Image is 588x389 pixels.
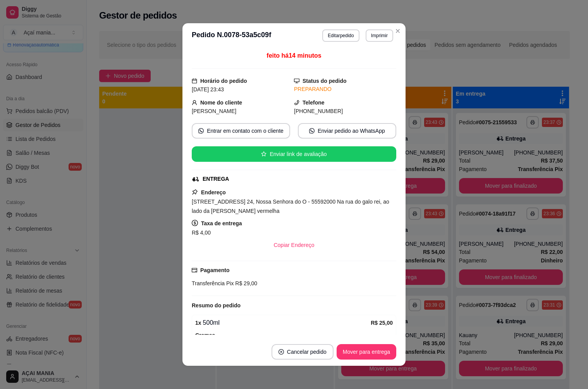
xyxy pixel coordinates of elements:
strong: Horário do pedido [200,78,247,84]
button: whats-appEntrar em contato com o cliente [192,123,290,139]
button: Editarpedido [322,29,359,42]
div: 500ml [195,318,371,327]
button: Imprimir [366,29,393,42]
span: whats-app [198,128,204,134]
strong: Telefone [303,99,325,106]
div: PREPARANDO [294,85,396,93]
strong: R$ 25,00 [371,320,393,326]
span: [DATE] 23:43 [192,86,224,93]
strong: Nome do cliente [200,99,242,106]
span: Transferência Pix [192,280,234,286]
span: dollar [192,220,198,226]
span: calendar [192,78,197,84]
span: R$ 4,00 [192,230,211,236]
span: desktop [294,78,299,84]
span: [STREET_ADDRESS] 24, Nossa Senhora do O - 55592000 Na rua do galo rei, ao lado da [PERSON_NAME] v... [192,199,389,214]
strong: Taxa de entrega [201,220,242,226]
span: R$ 29,00 [234,280,257,286]
button: Mover para entrega [337,344,396,360]
span: phone [294,100,299,105]
span: user [192,100,197,105]
span: feito há 14 minutos [266,52,321,59]
button: Copiar Endereço [267,237,320,253]
strong: Resumo do pedido [192,302,241,308]
span: star [261,151,266,157]
span: [PHONE_NUMBER] [294,108,343,114]
span: pushpin [192,189,198,195]
strong: Pagamento [200,267,229,273]
button: close-circleCancelar pedido [272,344,334,360]
button: starEnviar link de avaliação [192,146,396,162]
strong: Cremes [195,332,215,338]
div: ENTREGA [203,175,229,183]
span: close-circle [279,349,284,355]
strong: Status do pedido [303,78,347,84]
span: credit-card [192,267,197,273]
span: [PERSON_NAME] [192,108,236,114]
h3: Pedido N. 0078-53a5c09f [192,29,271,42]
span: whats-app [309,128,315,134]
strong: Endereço [201,189,226,195]
strong: 1 x [195,320,201,326]
button: Close [392,25,404,37]
button: whats-appEnviar pedido ao WhatsApp [298,123,396,139]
